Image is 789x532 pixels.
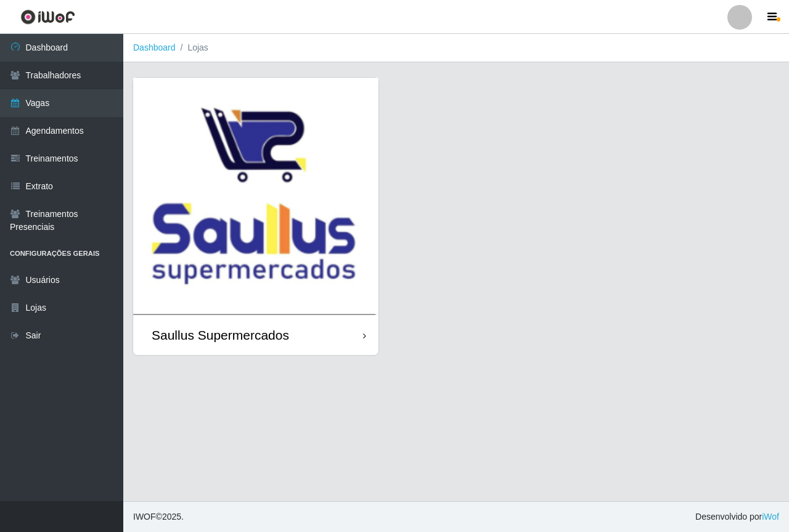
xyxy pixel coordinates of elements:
a: Dashboard [133,43,176,52]
div: Saullus Supermercados [152,327,289,343]
nav: breadcrumb [123,34,789,62]
a: Saullus Supermercados [133,78,378,355]
img: cardImg [133,78,378,315]
span: IWOF [133,512,156,522]
span: Desenvolvido por [695,510,779,523]
img: CoreUI Logo [20,9,75,25]
li: Lojas [176,41,208,54]
span: © 2025 . [133,510,184,523]
a: iWof [762,512,779,522]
